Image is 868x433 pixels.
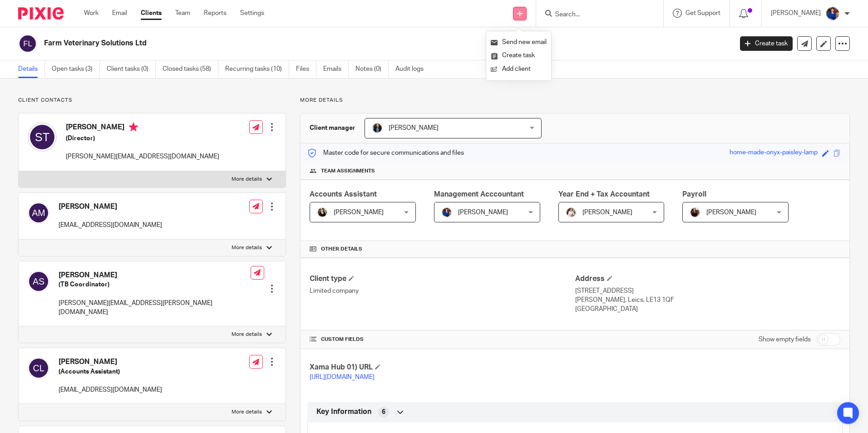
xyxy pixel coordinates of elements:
[66,152,219,161] p: [PERSON_NAME][EMAIL_ADDRESS][DOMAIN_NAME]
[575,286,840,295] p: [STREET_ADDRESS]
[686,10,720,16] span: Get Support
[52,60,100,78] a: Open tasks (3)
[59,271,251,280] h4: [PERSON_NAME]
[107,60,156,78] a: Client tasks (0)
[566,207,577,218] img: Kayleigh%20Henson.jpeg
[355,60,389,78] a: Notes (0)
[582,209,632,216] span: [PERSON_NAME]
[59,385,162,394] p: [EMAIL_ADDRESS][DOMAIN_NAME]
[740,36,793,51] a: Create task
[434,191,524,198] span: Management Acccountant
[310,363,575,372] h4: Xama Hub 01) URL
[28,357,49,379] img: svg%3E
[389,125,439,131] span: [PERSON_NAME]
[310,336,575,343] h4: CUSTOM FIELDS
[112,9,127,18] a: Email
[759,335,811,344] label: Show empty fields
[310,191,377,198] span: Accounts Assistant
[204,9,227,18] a: Reports
[316,407,371,417] span: Key Information
[18,34,37,53] img: svg%3E
[18,97,286,104] p: Client contacts
[310,274,575,284] h4: Client type
[59,221,162,230] p: [EMAIL_ADDRESS][DOMAIN_NAME]
[558,191,650,198] span: Year End + Tax Accountant
[310,123,355,133] h3: Client manager
[382,408,385,417] span: 6
[575,305,840,314] p: [GEOGRAPHIC_DATA]
[59,299,251,317] p: [PERSON_NAME][EMAIL_ADDRESS][PERSON_NAME][DOMAIN_NAME]
[491,63,547,76] a: Add client
[232,244,262,251] p: More details
[225,60,289,78] a: Recurring tasks (10)
[317,207,328,218] img: Helen%20Campbell.jpeg
[28,271,49,292] img: svg%3E
[141,9,162,18] a: Clients
[372,123,383,133] img: martin-hickman.jpg
[825,6,840,21] img: Nicole.jpeg
[321,246,362,253] span: Other details
[296,60,316,78] a: Files
[323,60,349,78] a: Emails
[59,280,251,289] h5: (TB Coordinator)
[44,39,590,48] h2: Farm Veterinary Solutions Ltd
[575,274,840,284] h4: Address
[18,7,64,20] img: Pixie
[175,9,190,18] a: Team
[66,134,219,143] h5: (Director)
[491,49,547,62] a: Create task
[18,60,45,78] a: Details
[59,202,162,212] h4: [PERSON_NAME]
[575,295,840,305] p: [PERSON_NAME], Leics, LE13 1QF
[706,209,756,216] span: [PERSON_NAME]
[690,207,700,218] img: MaxAcc_Sep21_ElliDeanPhoto_030.jpg
[28,123,57,152] img: svg%3E
[310,286,575,295] p: Limited company
[307,148,464,157] p: Master code for secure communications and files
[84,9,99,18] a: Work
[491,36,547,49] a: Send new email
[232,331,262,338] p: More details
[129,123,138,132] i: Primary
[395,60,430,78] a: Audit logs
[232,176,262,183] p: More details
[59,367,162,376] h5: (Accounts Assistant)
[321,167,375,175] span: Team assignments
[458,209,508,216] span: [PERSON_NAME]
[28,202,49,224] img: svg%3E
[240,9,264,18] a: Settings
[300,97,850,104] p: More details
[441,207,452,218] img: Nicole.jpeg
[554,11,636,19] input: Search
[730,148,818,158] div: home-made-onyx-paisley-lamp
[66,123,219,134] h4: [PERSON_NAME]
[163,60,218,78] a: Closed tasks (58)
[682,191,706,198] span: Payroll
[334,209,384,216] span: [PERSON_NAME]
[310,374,375,380] a: [URL][DOMAIN_NAME]
[771,9,821,18] p: [PERSON_NAME]
[59,357,162,367] h4: [PERSON_NAME]
[232,408,262,416] p: More details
